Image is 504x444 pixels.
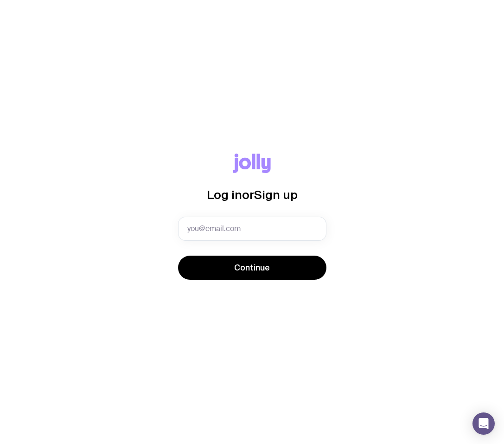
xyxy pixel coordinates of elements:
span: Log in [207,188,242,201]
button: Continue [178,256,326,280]
input: you@email.com [178,217,326,241]
div: Open Intercom Messenger [472,412,495,435]
span: or [242,188,254,201]
span: Sign up [254,188,298,201]
span: Continue [234,262,270,273]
